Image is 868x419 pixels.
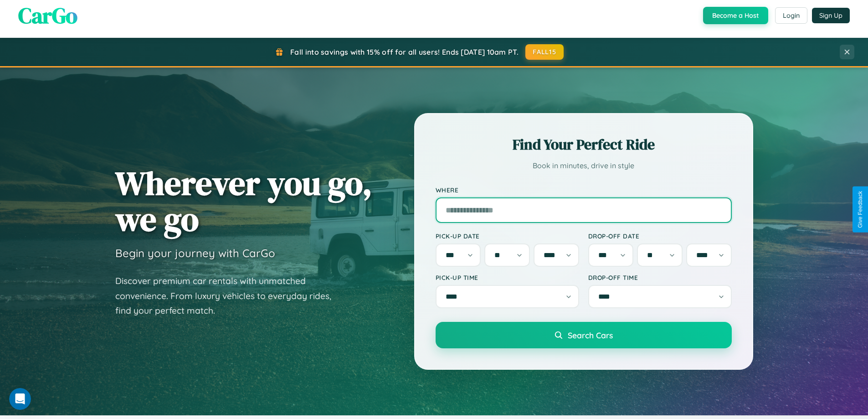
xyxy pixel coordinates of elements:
div: Give Feedback [857,191,863,228]
label: Where [436,186,732,194]
button: Login [775,7,807,24]
label: Drop-off Time [588,274,732,281]
h1: Wherever you go, we go [115,165,372,237]
h3: Begin your journey with CarGo [115,246,275,260]
button: Sign Up [812,8,850,23]
button: Search Cars [436,322,732,348]
label: Pick-up Time [436,274,579,281]
span: CarGo [18,0,77,31]
span: Search Cars [568,330,613,340]
span: Fall into savings with 15% off for all users! Ends [DATE] 10am PT. [290,47,519,57]
iframe: Intercom live chat [9,388,31,410]
label: Pick-up Date [436,232,579,240]
p: Book in minutes, drive in style [436,159,732,172]
label: Drop-off Date [588,232,732,240]
p: Discover premium car rentals with unmatched convenience. From luxury vehicles to everyday rides, ... [115,274,343,318]
h2: Find Your Perfect Ride [436,134,732,155]
button: Become a Host [703,7,768,24]
button: FALL15 [525,44,564,60]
